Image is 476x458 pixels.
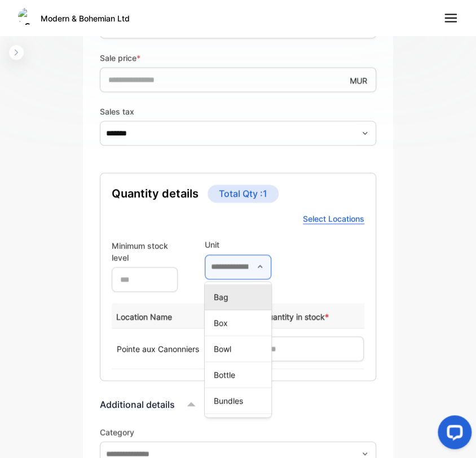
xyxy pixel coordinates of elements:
[112,240,178,263] label: Minimum stock level
[41,12,130,24] p: Modern & Bohemian Ltd
[100,397,175,411] p: Additional details
[100,52,376,64] label: Sale price
[112,185,199,202] h4: Quantity details
[117,342,199,354] p: Pointe aux Canonniers
[262,311,329,321] span: Quantity in stock
[100,426,376,438] label: Category
[214,394,266,406] p: Bundles
[214,290,266,302] p: Bag
[429,411,476,458] iframe: LiveChat chat widget
[214,316,266,328] p: Box
[208,184,279,202] p: Total Qty : 1
[18,8,35,25] img: Logo
[205,239,271,250] label: Unit
[116,308,257,322] p: Location Name
[100,105,376,117] label: Sales tax
[214,342,266,354] p: Bowl
[350,74,367,86] p: MUR
[214,368,266,380] p: Bottle
[303,214,364,224] span: Select Locations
